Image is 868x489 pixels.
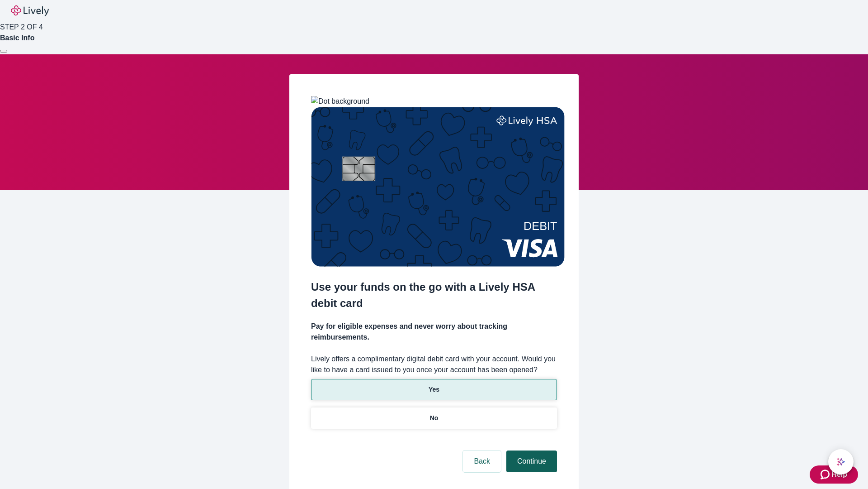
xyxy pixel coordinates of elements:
button: Yes [311,379,557,400]
span: Help [831,469,847,480]
h4: Pay for eligible expenses and never worry about tracking reimbursements. [311,321,557,343]
button: Continue [506,451,557,472]
button: Back [463,451,501,472]
button: chat [828,449,854,475]
p: No [430,413,439,423]
label: Lively offers a complimentary digital debit card with your account. Would you like to have a card... [311,354,557,375]
h2: Use your funds on the go with a Lively HSA debit card [311,279,557,312]
img: Dot background [311,96,369,107]
svg: Zendesk support icon [821,469,831,480]
svg: Lively AI Assistant [836,457,845,466]
button: Zendesk support iconHelp [810,465,858,484]
img: Lively [11,5,49,16]
button: No [311,407,557,429]
img: Debit card [311,107,565,267]
p: Yes [429,385,439,394]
